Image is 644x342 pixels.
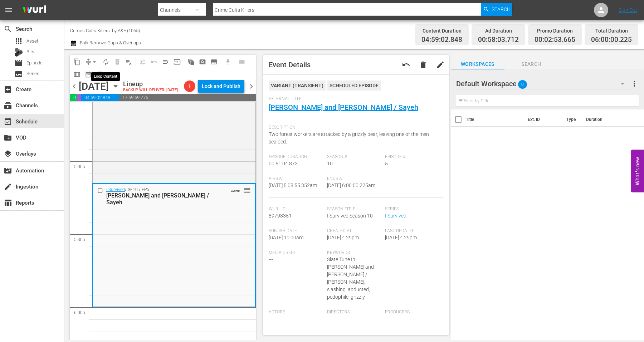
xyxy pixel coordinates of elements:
div: VARIANT ( TRANSIENT ) [269,80,326,91]
span: Season # [327,154,382,160]
span: chevron_left [70,82,79,91]
span: menu [4,6,13,14]
button: reorder [244,186,251,194]
span: Description: [269,125,440,131]
span: Fill episodes with ad slates [160,56,171,68]
div: Lineup [123,80,181,88]
div: / SE10 / EP5: [106,187,220,206]
span: 00:02:53.665 [77,94,81,101]
span: I Survived Season 10 [327,213,373,219]
span: 00:02:53.665 [535,36,575,44]
span: toggle_off [108,71,115,78]
span: 10 [327,161,333,166]
span: --- [269,256,273,262]
span: Day Calendar View [234,55,248,69]
button: delete [415,56,432,73]
span: autorenew_outlined [102,58,109,65]
span: 1 [184,83,195,89]
span: Slate Tune In [PERSON_NAME] and [PERSON_NAME] / [PERSON_NAME], slashing, abducted, pedophile, gri... [327,256,374,300]
span: Search [504,60,558,69]
div: Content Duration [421,26,462,36]
img: ans4CAIJ8jUAAAAAAAAAAAAAAAAAAAAAAAAgQb4GAAAAAAAAAAAAAAAAAAAAAAAAJMjXAAAAAAAAAAAAAAAAAAAAAAAAgAT5G... [17,2,52,19]
span: 89798351 [269,213,292,219]
span: pageview_outlined [199,58,206,65]
span: preview_outlined [96,71,103,78]
span: Keywords [327,250,382,256]
span: reorder [244,186,251,194]
span: Overlays [4,150,12,158]
span: External Title [269,96,440,102]
span: Revert to Primary Episode [148,56,160,68]
span: Media Credit [269,250,323,256]
span: content_copy [73,58,80,65]
span: VARIANT [231,186,240,192]
span: Revert to Primary Episode [402,60,410,69]
a: Sign Out [619,7,637,13]
span: Event Details [269,60,311,69]
span: 06:00:00.225 [591,36,632,44]
span: Bits [26,48,34,55]
a: [PERSON_NAME] and [PERSON_NAME] / Sayeh [269,103,418,112]
div: Bits [14,48,23,57]
span: delete [419,60,428,69]
span: Bulk Remove Gaps & Overlaps [79,40,141,45]
span: input [174,58,181,65]
th: Type [562,109,582,130]
span: Series [26,70,39,77]
span: 00:58:03.712 [70,94,77,101]
span: calendar_view_week_outlined [73,71,80,78]
span: [DATE] 11:00am [269,235,303,240]
span: VOD [4,133,12,142]
th: Duration [582,109,625,130]
span: 17:59:59.775 [119,94,256,101]
span: Episode [14,59,23,67]
a: I Survived [106,187,125,192]
span: --- [269,316,273,322]
span: Select an event to delete [112,56,123,68]
span: Asset [14,37,23,45]
span: arrow_drop_down [91,58,98,65]
button: edit [432,56,449,73]
button: undo [397,56,415,73]
button: Search [481,3,512,16]
span: [DATE] 6:00:00.225am [327,182,375,188]
span: date_range_outlined [85,71,92,78]
span: more_vert [630,79,639,88]
span: --- [327,316,331,322]
span: Actors [269,309,323,315]
span: Producers [385,309,440,315]
span: Asset [26,38,38,45]
span: 0 [518,77,527,92]
span: Last Updated [385,228,440,234]
div: Scheduled Episode [327,80,381,91]
span: Ends At [327,176,382,182]
span: 5 [385,161,388,166]
span: Reports [4,199,12,207]
button: Open Feedback Widget [631,150,644,192]
span: Episode Duration [269,154,323,160]
span: subtitles_outlined [210,58,218,65]
span: Month Calendar View [83,69,94,80]
span: [DATE] 4:29pm [327,235,359,240]
button: Lock and Publish [198,80,244,93]
span: compress [85,58,92,65]
span: Series [14,70,23,78]
span: Publish Date [269,228,323,234]
span: Episode # [385,154,440,160]
div: BACKUP WILL DELIVER: [DATE] 4a (local) [123,88,181,93]
span: menu_open [162,58,169,65]
div: Ad Duration [478,26,519,36]
span: Search [4,25,12,33]
span: Directors [327,309,382,315]
span: Schedule [4,117,12,126]
span: Two forest workers are attacked by a grizzly bear, leaving one of the men scalped. [269,131,429,145]
span: [DATE] 5:08:55.352am [269,182,317,188]
span: Download as CSV [220,55,234,69]
span: Create [4,85,12,94]
span: Series [385,206,440,212]
div: Default Workspace [456,74,631,94]
span: Automation [4,166,12,175]
button: more_vert [630,75,639,92]
span: auto_awesome_motion_outlined [187,58,195,65]
span: 00:51:04.873 [269,161,298,166]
